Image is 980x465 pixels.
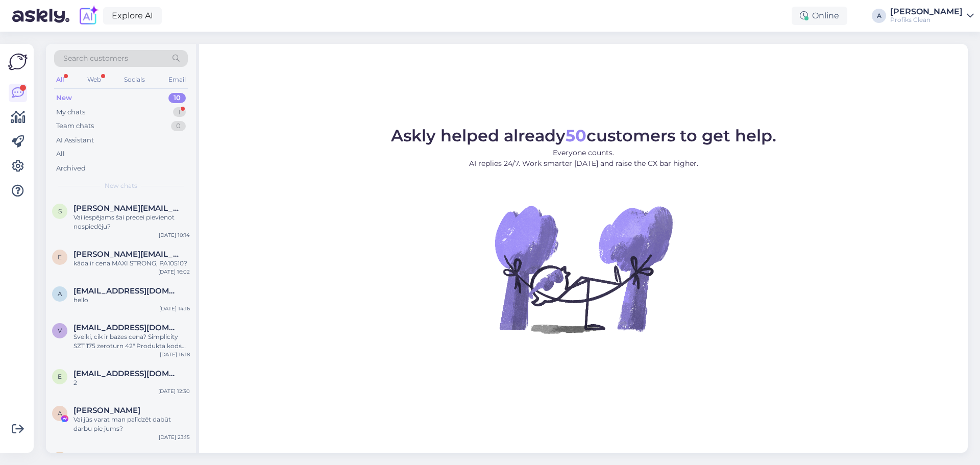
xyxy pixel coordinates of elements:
[73,204,180,213] span: sandra.grape@hestio.lv
[73,369,180,378] span: e.zinenko64@gmail.com
[58,373,62,380] span: e
[73,259,190,268] div: kāda ir cena MAXI STRONG, PA10510?
[73,406,140,415] span: Asan Faddal
[890,8,963,16] div: [PERSON_NAME]
[56,163,86,174] div: Archived
[58,409,62,417] span: A
[173,107,186,117] div: 1
[73,452,180,461] span: ds3660857@gmail.com
[56,107,85,117] div: My chats
[58,253,62,261] span: e
[73,323,180,332] span: valtersvitols@gmail.com
[566,126,586,145] b: 50
[73,286,180,296] span: alzahraassh@gmail.com
[122,73,147,86] div: Socials
[168,93,186,103] div: 10
[890,8,974,24] a: [PERSON_NAME]Profiks Clean
[492,177,675,361] img: No Chat active
[73,415,190,433] div: Vai jūs varat man palīdzēt dabūt darbu pie jums?
[54,73,66,86] div: All
[58,207,62,215] span: s
[105,181,137,190] span: New chats
[56,135,94,145] div: AI Assistant
[159,305,190,312] div: [DATE] 14:16
[73,250,180,259] span: einars.eltermanis@akorda.lv
[73,378,190,387] div: 2
[58,327,62,334] span: v
[890,16,963,24] div: Profiks Clean
[73,332,190,351] div: Sveiki, cik ir bazes cena? Simplicity SZT 175 zeroturn 42" Produkta kods SI2691923
[73,213,190,231] div: Vai iespējams šai precei pievienot nospiedēju?
[56,93,72,103] div: New
[63,53,128,64] span: Search customers
[78,5,99,27] img: explore-ai
[56,121,94,131] div: Team chats
[158,387,190,395] div: [DATE] 12:30
[391,126,776,145] span: Askly helped already customers to get help.
[391,148,776,169] p: Everyone counts. AI replies 24/7. Work smarter [DATE] and raise the CX bar higher.
[58,290,62,298] span: a
[171,121,186,131] div: 0
[159,433,190,441] div: [DATE] 23:15
[159,231,190,239] div: [DATE] 10:14
[158,268,190,276] div: [DATE] 16:02
[56,149,65,159] div: All
[792,7,847,25] div: Online
[73,296,190,305] div: hello
[8,52,28,71] img: Askly Logo
[166,73,188,86] div: Email
[103,7,162,25] a: Explore AI
[85,73,103,86] div: Web
[160,351,190,358] div: [DATE] 16:18
[872,9,886,23] div: A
